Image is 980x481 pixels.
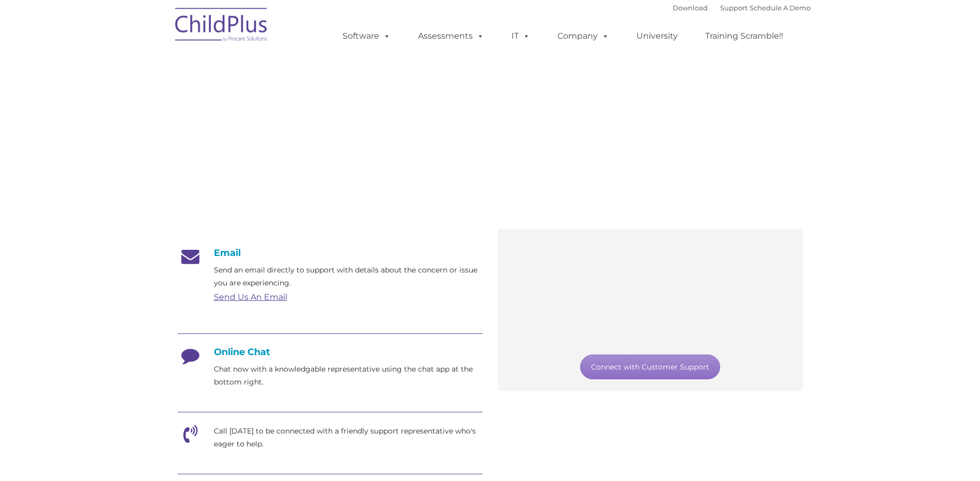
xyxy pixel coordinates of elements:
a: IT [501,26,540,46]
a: Software [332,26,401,46]
a: Support [720,4,748,12]
p: Call [DATE] to be connected with a friendly support representative who's eager to help. [214,425,483,451]
img: ChildPlus by Procare Solutions [170,1,273,52]
h4: Online Chat [178,346,483,358]
p: Send an email directly to support with details about the concern or issue you are experiencing. [214,264,483,290]
p: Chat now with a knowledgable representative using the chat app at the bottom right. [214,363,483,389]
a: Download [673,4,708,12]
a: Training Scramble!! [695,26,794,46]
a: Send Us An Email [214,292,287,302]
a: Connect with Customer Support [580,355,720,379]
a: Assessments [408,26,494,46]
a: Schedule A Demo [750,4,811,12]
h4: Email [178,247,483,259]
a: University [626,26,688,46]
font: | [673,4,811,12]
a: Company [547,26,619,46]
